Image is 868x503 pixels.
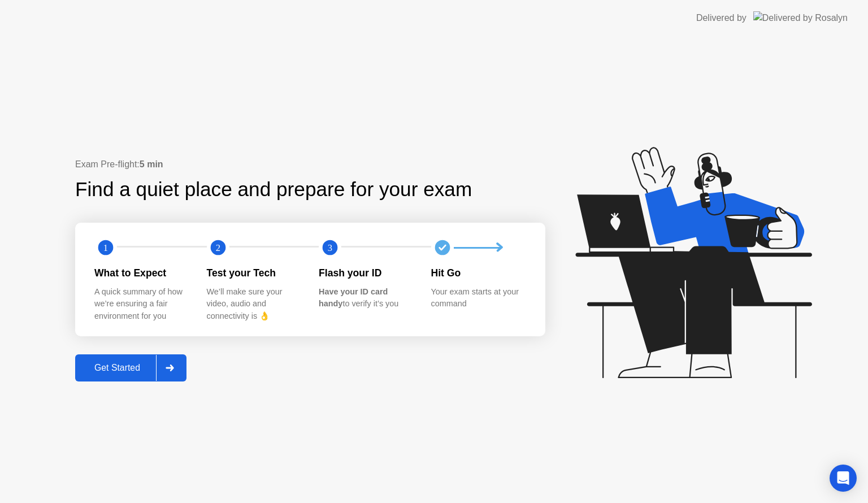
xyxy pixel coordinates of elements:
img: Delivered by Rosalyn [753,11,848,24]
div: A quick summary of how we’re ensuring a fair environment for you [94,286,189,323]
div: Hit Go [431,266,526,280]
text: 1 [103,242,108,253]
div: Open Intercom Messenger [830,465,857,492]
div: Your exam starts at your command [431,286,526,310]
button: Get Started [75,354,186,381]
div: Exam Pre-flight: [75,158,545,171]
div: to verify it’s you [319,286,413,310]
div: Test your Tech [207,266,301,280]
div: What to Expect [94,266,189,280]
text: 3 [328,242,332,253]
b: 5 min [140,159,163,169]
div: Delivered by [696,11,747,25]
div: Find a quiet place and prepare for your exam [75,175,474,205]
div: We’ll make sure your video, audio and connectivity is 👌 [207,286,301,323]
div: Get Started [79,363,156,373]
b: Have your ID card handy [319,287,388,309]
text: 2 [215,242,220,253]
div: Flash your ID [319,266,413,280]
